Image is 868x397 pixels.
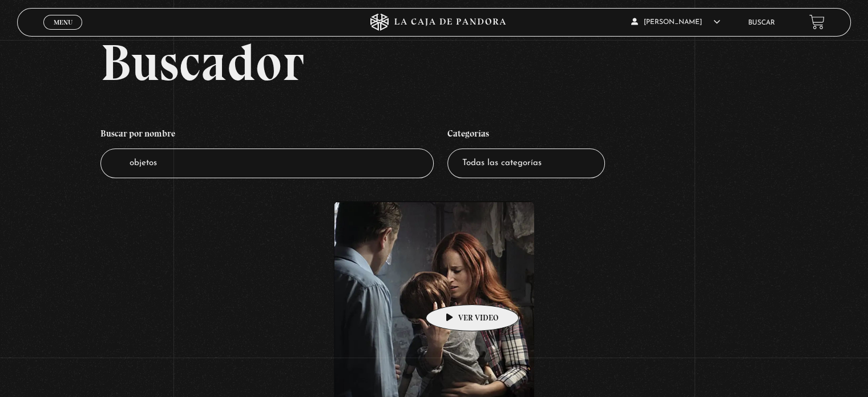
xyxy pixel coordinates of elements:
[54,19,72,26] span: Menu
[631,19,720,26] span: [PERSON_NAME]
[748,19,775,26] a: Buscar
[809,14,825,30] a: View your shopping cart
[100,37,850,88] h2: Buscador
[100,122,434,149] h4: Buscar por nombre
[447,122,605,149] h4: Categorías
[50,29,76,37] span: Cerrar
